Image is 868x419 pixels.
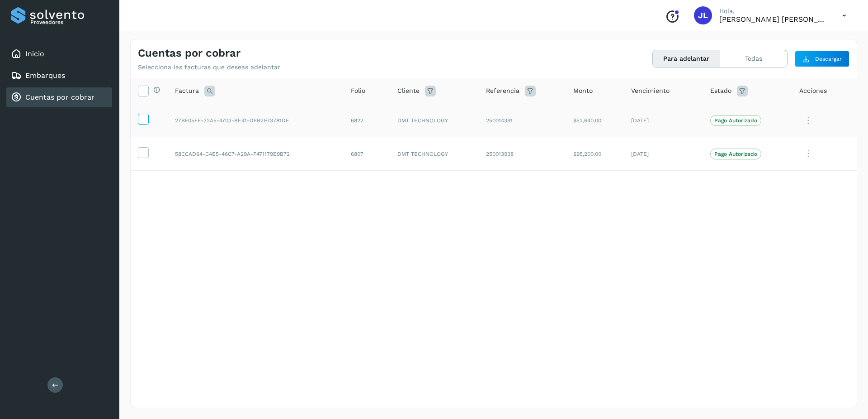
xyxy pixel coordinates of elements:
[30,19,108,25] p: Proveedores
[720,50,787,67] button: Todas
[351,86,365,96] span: Folio
[573,86,593,96] span: Monto
[25,93,94,101] a: Cuentas por cobrar
[175,86,199,96] span: Factura
[566,104,624,137] td: $52,640.00
[566,137,624,171] td: $95,200.00
[653,50,720,67] button: Para adelantar
[390,104,479,137] td: DMT TECHNOLOGY
[624,137,703,171] td: [DATE]
[6,66,112,86] div: Embarques
[486,86,519,96] span: Referencia
[138,47,241,60] h4: Cuentas por cobrar
[390,137,479,171] td: DMT TECHNOLOGY
[138,63,280,71] p: Selecciona las facturas que deseas adelantar
[719,7,828,15] p: Hola,
[397,86,420,96] span: Cliente
[344,104,390,137] td: 6822
[710,86,731,96] span: Estado
[795,51,849,67] button: Descargar
[624,104,703,137] td: [DATE]
[6,87,112,107] div: Cuentas por cobrar
[479,137,566,171] td: 250013938
[714,151,757,157] p: Pago Autorizado
[344,137,390,171] td: 6807
[479,104,566,137] td: 250014391
[815,55,842,63] span: Descargar
[168,104,344,137] td: 27BF05FF-32A5-4703-BE41-DFB2973781DF
[6,44,112,64] div: Inicio
[714,117,757,124] p: Pago Autorizado
[631,86,670,96] span: Vencimiento
[25,71,65,80] a: Embarques
[168,137,344,171] td: 58CCAD64-C4E5-46C7-A29A-F471179E9B72
[25,49,44,58] a: Inicio
[719,15,828,24] p: José Luis Salinas Maldonado
[799,86,827,96] span: Acciones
